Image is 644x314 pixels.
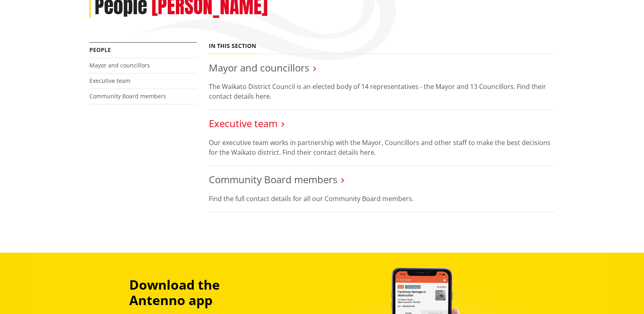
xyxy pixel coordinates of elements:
[209,43,256,50] h5: In this section
[89,46,111,54] a: People
[209,82,555,101] p: The Waikato District Council is an elected body of 14 representatives - the Mayor and 13 Councill...
[89,61,150,69] a: Mayor and councillors
[607,280,636,309] iframe: Messenger Launcher
[129,277,276,308] h3: Download the Antenno app
[209,173,337,186] a: Community Board members
[209,61,309,74] a: Mayor and councillors
[209,138,555,157] p: Our executive team works in partnership with the Mayor, Councillors and other staff to make the b...
[89,77,130,84] a: Executive team
[209,194,555,204] p: Find the full contact details for all our Community Board members.
[209,117,278,130] a: Executive team
[89,92,166,100] a: Community Board members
